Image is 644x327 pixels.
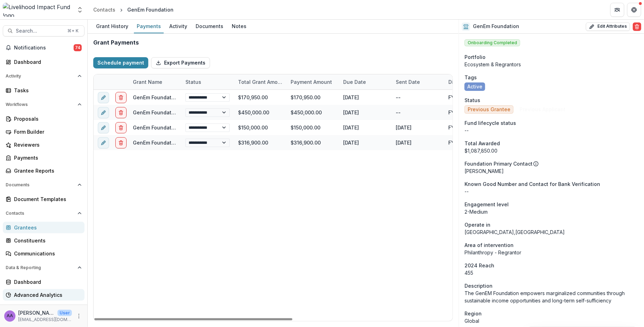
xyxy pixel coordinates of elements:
[133,94,218,100] a: GenEm Foundation 2024 Grant 2/2
[286,120,339,135] div: $150,000.00
[75,3,85,17] button: Open entity switcher
[14,154,79,161] div: Payments
[392,120,444,135] div: [DATE]
[520,107,565,113] span: Previous Applicant
[448,109,458,116] div: FYD
[134,20,164,33] a: Payments
[286,135,339,150] div: $316,900.00
[467,84,482,90] span: Active
[133,125,253,131] a: GenEm Foundation - 2024 Recoverable Grant 1/2
[3,126,84,138] a: Form Builder
[465,221,490,228] span: Operate in
[465,61,638,68] p: Ecosystem & Regrantors
[14,291,79,299] div: Advanced Analytics
[3,139,84,151] a: Reviewers
[14,87,79,94] div: Tasks
[339,135,392,150] div: [DATE]
[234,120,286,135] div: $150,000.00
[465,147,638,154] div: $1,087,850.00
[465,160,533,167] p: Foundation Primary Contact
[465,201,509,208] span: Engagement level
[115,92,127,103] button: delete
[444,74,497,89] div: Disbursement Entity
[7,314,13,318] div: Aude Anquetil
[129,74,181,89] div: Grant Name
[3,42,84,53] button: Notifications74
[14,195,79,203] div: Document Templates
[465,317,638,325] p: Global
[468,107,510,113] span: Previous Grantee
[229,20,249,33] a: Notes
[465,241,514,249] span: Area of intervention
[66,27,80,35] div: ⌘ + K
[3,262,84,273] button: Open Data & Reporting
[465,167,638,175] p: [PERSON_NAME]
[465,140,500,147] span: Total Awarded
[3,235,84,246] a: Constituents
[392,105,444,120] div: --
[14,128,79,135] div: Form Builder
[151,57,210,68] button: Export Payments
[115,137,127,148] button: delete
[465,262,494,269] span: 2024 Reach
[115,107,127,118] button: delete
[14,250,79,257] div: Communications
[133,109,254,115] a: GenEm Foundation - 2024 Recoverable Grant 2/2
[181,74,234,89] div: Status
[57,310,72,316] p: User
[339,74,392,89] div: Due Date
[465,310,482,317] span: Region
[14,115,79,122] div: Proposals
[14,58,79,66] div: Dashboard
[90,5,118,15] a: Contacts
[448,139,458,146] div: FYD
[234,78,286,86] div: Total Grant Amount
[3,276,84,288] a: Dashboard
[465,180,600,188] span: Known Good Number and Contact for Bank Verification
[465,269,638,276] p: 455
[98,92,109,103] button: edit
[3,179,84,191] button: Open Documents
[465,127,638,134] p: --
[339,78,370,86] div: Due Date
[14,141,79,148] div: Reviewers
[465,74,477,81] span: Tags
[3,56,84,68] a: Dashboard
[392,78,424,86] div: Sent Date
[3,289,84,301] a: Advanced Analytics
[3,222,84,233] a: Grantees
[16,28,63,34] span: Search...
[3,85,84,96] a: Tasks
[392,90,444,105] div: --
[3,193,84,205] a: Document Templates
[465,96,480,104] span: Status
[98,107,109,118] button: edit
[6,265,75,270] span: Data & Reporting
[465,289,638,304] p: The GenEM Foundation empowers marginalized communities through sustainable income opportunities a...
[473,24,519,29] h2: GenEm Foundation
[448,124,458,131] div: FYD
[6,211,75,216] span: Contacts
[465,249,638,256] p: Philanthropy - Regrantor
[18,309,55,316] p: [PERSON_NAME]
[339,120,392,135] div: [DATE]
[193,21,226,31] div: Documents
[18,316,72,323] p: [EMAIL_ADDRESS][DOMAIN_NAME]
[234,135,286,150] div: $316,900.00
[627,3,641,17] button: Get Help
[14,167,79,174] div: Grantee Reports
[93,20,131,33] a: Grant History
[93,39,139,46] h2: Grant Payments
[133,140,221,146] a: GenEm Foundation - 2024 Grant 1/2
[234,74,286,89] div: Total Grant Amount
[127,6,174,13] div: GenEm Foundation
[3,113,84,125] a: Proposals
[3,71,84,82] button: Open Activity
[465,119,516,127] span: Fund lifecycle status
[392,74,444,89] div: Sent Date
[3,165,84,176] a: Grantee Reports
[6,74,75,79] span: Activity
